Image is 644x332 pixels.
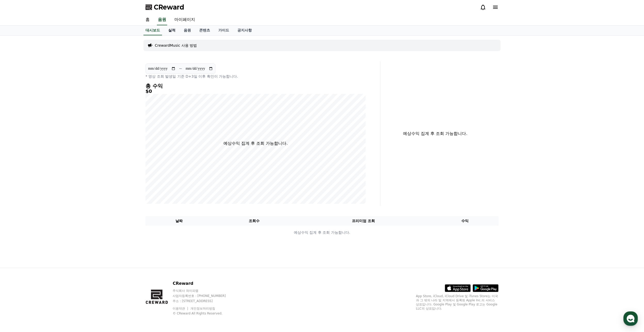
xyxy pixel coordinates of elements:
a: 대시보드 [143,26,162,35]
h4: 총 수익 [146,83,366,89]
a: CReward [146,3,184,11]
span: 대화 [47,172,53,176]
a: 개인정보처리방침 [190,307,215,310]
th: 수익 [431,216,498,226]
p: CReward [173,280,236,287]
p: 예상수익 집계 후 조회 가능합니다. [223,140,288,147]
h5: $0 [146,89,366,94]
a: 가이드 [214,26,233,35]
p: 예상수익 집계 후 조회 가능합니다. [384,131,486,137]
a: 설정 [67,164,99,176]
p: ~ [179,66,182,72]
p: 예상수익 집계 후 조회 가능합니다. [146,230,498,235]
a: 홈 [2,164,34,176]
p: * 영상 조회 발생일 기준 D+3일 이후 확인이 가능합니다. [146,74,366,79]
p: © CReward All Rights Reserved. [173,311,236,315]
a: 음원 [157,14,167,25]
th: 날짜 [146,216,213,226]
a: 음원 [180,26,195,35]
a: 실적 [164,26,180,35]
span: 홈 [16,171,19,175]
p: App Store, iCloud, iCloud Drive 및 iTunes Store는 미국과 그 밖의 나라 및 지역에서 등록된 Apple Inc.의 서비스 상표입니다. Goo... [416,294,498,311]
span: CReward [154,3,184,11]
th: 프리미엄 조회 [296,216,431,226]
a: 홈 [141,14,154,25]
a: 공지사항 [233,26,256,35]
th: 조회수 [213,216,296,226]
p: 사업자등록번호 : [PHONE_NUMBER] [173,294,236,298]
a: 이용약관 [173,307,189,310]
a: 마이페이지 [170,14,199,25]
a: 대화 [34,164,67,176]
span: 설정 [80,171,86,175]
a: CrewardMusic 사용 방법 [155,43,197,48]
a: 콘텐츠 [195,26,214,35]
p: 주식회사 와이피랩 [173,289,236,293]
p: 주소 : [STREET_ADDRESS] [173,299,236,303]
